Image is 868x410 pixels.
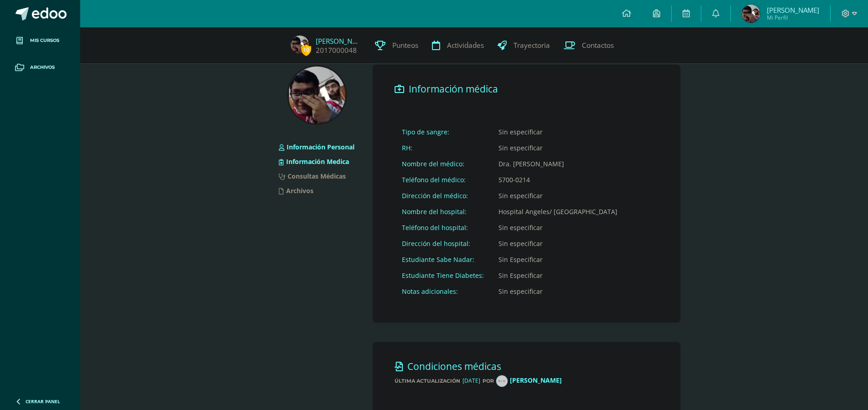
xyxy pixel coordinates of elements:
[395,283,491,299] td: Notas adicionales:
[447,41,484,50] span: Actividades
[514,41,550,50] span: Trayectoria
[30,64,55,71] span: Archivos
[557,27,621,64] a: Contactos
[491,283,625,299] td: Sin especificar
[483,378,494,384] span: por
[491,27,557,64] a: Trayectoria
[491,124,625,140] td: Sin especificar
[491,204,625,220] td: Hospital Angeles/ [GEOGRAPHIC_DATA]
[491,140,625,156] td: Sin especificar
[462,377,480,384] span: [DATE]
[291,36,309,54] img: 0da180ca0e283b6d6b00d5532fb57779.png
[767,5,819,15] span: [PERSON_NAME]
[407,360,501,373] span: Condiciones médicas
[491,267,625,283] td: Sin Especificar
[582,41,614,50] span: Contactos
[7,27,73,54] a: Mis cursos
[368,27,425,64] a: Punteos
[288,67,345,123] img: 19837e8a5e91bada428382cce1557420.png
[491,236,625,251] td: Sin especificar
[26,398,60,405] span: Cerrar panel
[316,36,361,46] a: [PERSON_NAME]
[491,251,625,267] td: Sin Especificar
[491,172,625,188] td: 5700-0214
[767,14,819,21] span: Mi Perfil
[395,378,460,384] span: Última actualización
[395,251,491,267] td: Estudiante Sabe Nadar:
[301,44,311,56] span: 10
[742,5,760,23] img: 0da180ca0e283b6d6b00d5532fb57779.png
[491,188,625,204] td: Sin especificar
[496,375,508,387] img: 35x35
[316,46,357,55] a: 2017000048
[392,41,418,50] span: Punteos
[395,172,491,188] td: Teléfono del médico:
[30,37,59,44] span: Mis cursos
[279,157,349,166] a: Información Medica
[395,188,491,204] td: Dirección del médico:
[510,376,562,384] strong: [PERSON_NAME]
[279,172,346,180] a: Consultas Médicas
[279,186,313,195] a: Archivos
[395,204,491,220] td: Nombre del hospital:
[395,236,491,251] td: Dirección del hospital:
[395,124,491,140] td: Tipo de sangre:
[425,27,491,64] a: Actividades
[7,54,73,81] a: Archivos
[409,82,498,95] span: Información médica
[491,220,625,236] td: Sin especificar
[491,156,625,172] td: Dra. [PERSON_NAME]
[279,143,354,151] a: Información Personal
[395,156,491,172] td: Nombre del médico:
[395,267,491,283] td: Estudiante Tiene Diabetes:
[395,140,491,156] td: RH:
[395,220,491,236] td: Teléfono del hospital:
